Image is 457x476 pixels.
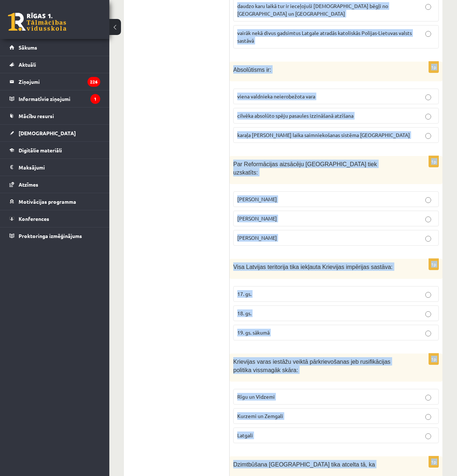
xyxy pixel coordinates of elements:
span: Sākums [19,44,37,51]
span: Digitālie materiāli [19,147,62,153]
input: [PERSON_NAME] [425,197,431,203]
input: cilvēka absolūto spēju pasaules izzināšanā atzīšana [425,114,431,120]
a: Digitālie materiāli [9,142,100,159]
span: Konferences [19,215,49,222]
p: 1p [429,61,439,73]
span: [DEMOGRAPHIC_DATA] [19,130,76,136]
span: viena valdnieka neierobežota vara [237,93,315,100]
input: karaļa [PERSON_NAME] laika saimniekošanas sistēma [GEOGRAPHIC_DATA] [425,133,431,139]
p: 1p [429,353,439,365]
span: [PERSON_NAME] [237,234,277,241]
a: Konferences [9,210,100,227]
a: Proktoringa izmēģinājums [9,227,100,244]
span: Par Reformācijas aizsācēju [GEOGRAPHIC_DATA] tiek uzskatīts: [233,161,377,176]
span: Proktoringa izmēģinājums [19,233,82,239]
legend: Ziņojumi [19,73,100,90]
a: Motivācijas programma [9,193,100,210]
span: Latgali [237,432,253,438]
a: Aktuāli [9,56,100,73]
span: Motivācijas programma [19,198,76,205]
a: Sākums [9,39,100,56]
input: Rīgu un Vidzemi [425,395,431,401]
span: Rīgu un Vidzemi [237,393,275,400]
legend: Maksājumi [19,159,100,176]
input: [PERSON_NAME] [425,216,431,222]
a: Rīgas 1. Tālmācības vidusskola [8,13,66,31]
input: daudzo karu laikā tur ir ieceļojuši [DEMOGRAPHIC_DATA] bēgļi no [GEOGRAPHIC_DATA] un [GEOGRAPHIC_... [425,4,431,10]
span: Visa Latvijas teritorija tika iekļauta Krievijas impērijas sastāva: [233,264,392,270]
p: 1p [429,456,439,468]
input: [PERSON_NAME] [425,236,431,242]
i: 226 [87,77,100,87]
span: 18. gs. [237,310,251,316]
input: 18. gs. [425,311,431,317]
legend: Informatīvie ziņojumi [19,90,100,107]
input: Latgali [425,433,431,439]
span: Kurzemi un Zemgali [237,413,283,419]
span: Mācību resursi [19,113,54,119]
span: Dzimtbūšana [GEOGRAPHIC_DATA] tika atcelta tā, ka [233,461,375,468]
input: 19. gs. sākumā [425,331,431,336]
a: [DEMOGRAPHIC_DATA] [9,125,100,141]
span: karaļa [PERSON_NAME] laika saimniekošanas sistēma [GEOGRAPHIC_DATA] [237,132,410,138]
span: Absolūtisms ir: [233,67,271,73]
span: [PERSON_NAME] [237,196,277,202]
p: 1p [429,258,439,270]
span: vairāk nekā divus gadsimtus Latgale atradās katoliskās Polijas-Lietuvas valsts sastāvā [237,30,412,44]
input: 17. gs. [425,292,431,298]
a: Ziņojumi226 [9,73,100,90]
span: Krievijas varas iestāžu veiktā pārkrievošanas jeb rusifikācijas politika vissmagāk skāra: [233,359,390,373]
i: 1 [90,94,100,104]
span: Aktuāli [19,61,36,68]
a: Mācību resursi [9,108,100,124]
span: 19. gs. sākumā [237,329,270,336]
a: Atzīmes [9,176,100,193]
span: 17. gs. [237,290,251,297]
input: Kurzemi un Zemgali [425,414,431,420]
span: daudzo karu laikā tur ir ieceļojuši [DEMOGRAPHIC_DATA] bēgļi no [GEOGRAPHIC_DATA] un [GEOGRAPHIC_... [237,3,388,17]
input: viena valdnieka neierobežota vara [425,94,431,100]
span: Atzīmes [19,181,38,188]
a: Informatīvie ziņojumi1 [9,90,100,107]
a: Maksājumi [9,159,100,176]
p: 1p [429,156,439,167]
span: [PERSON_NAME] [237,215,277,222]
span: cilvēka absolūto spēju pasaules izzināšanā atzīšana [237,112,354,119]
input: vairāk nekā divus gadsimtus Latgale atradās katoliskās Polijas-Lietuvas valsts sastāvā [425,31,431,37]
